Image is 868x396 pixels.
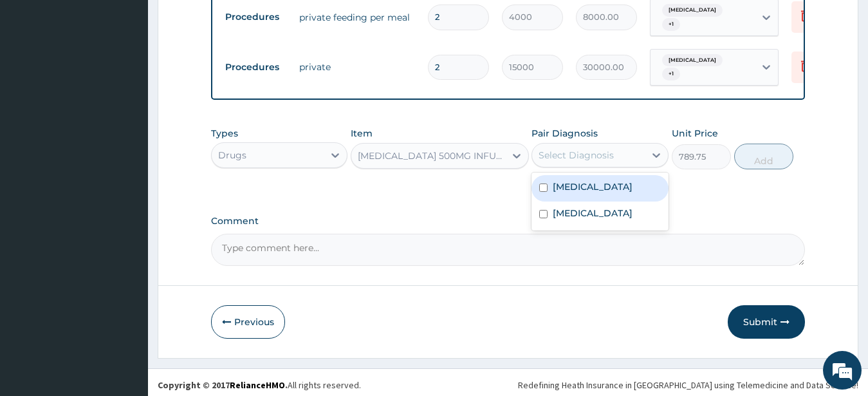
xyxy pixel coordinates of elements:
[351,127,373,140] label: Item
[6,261,245,306] textarea: Type your message and hit 'Enter'
[219,55,293,79] td: Procedures
[734,144,793,169] button: Add
[293,5,421,30] td: private feeding per meal
[24,64,52,97] img: d_794563401_company_1708531726252_794563401
[553,180,633,193] label: [MEDICAL_DATA]
[211,128,238,139] label: Types
[219,5,293,29] td: Procedures
[662,54,723,67] span: [MEDICAL_DATA]
[211,216,806,227] label: Comment
[293,54,421,80] td: private
[211,305,285,339] button: Previous
[662,18,680,31] span: + 1
[67,72,216,89] div: Chat with us now
[230,379,285,391] a: RelianceHMO
[358,149,506,162] div: [MEDICAL_DATA] 500MG INFUSION
[158,379,288,391] strong: Copyright © 2017 .
[211,6,242,37] div: Minimize live chat window
[75,117,178,247] span: We're online!
[553,207,633,220] label: [MEDICAL_DATA]
[218,149,246,162] div: Drugs
[662,4,723,17] span: [MEDICAL_DATA]
[662,68,680,80] span: + 1
[531,127,598,140] label: Pair Diagnosis
[672,127,718,140] label: Unit Price
[518,379,858,391] div: Redefining Heath Insurance in [GEOGRAPHIC_DATA] using Telemedicine and Data Science!
[728,305,805,339] button: Submit
[539,149,614,162] div: Select Diagnosis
